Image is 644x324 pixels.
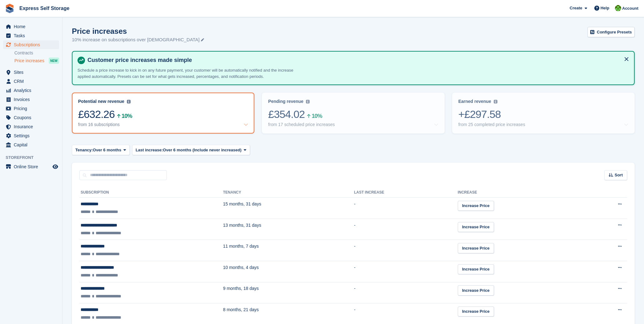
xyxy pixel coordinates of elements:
[262,93,444,134] a: Pending revenue £354.02 10% from 17 scheduled price increases
[75,147,93,153] span: Tenancy:
[570,5,582,11] span: Create
[17,3,72,13] a: Express Self Storage
[79,188,223,198] th: Subscription
[72,27,204,35] h1: Price increases
[14,162,51,171] span: Online Store
[3,131,59,140] a: menu
[458,285,494,296] a: Increase Price
[622,5,638,12] span: Account
[3,140,59,149] a: menu
[49,58,59,64] div: NEW
[354,219,458,240] td: -
[268,122,335,127] div: from 17 scheduled price increases
[78,122,120,127] div: from 16 subscriptions
[14,58,44,64] span: Price increases
[14,40,51,49] span: Subscriptions
[3,122,59,131] a: menu
[587,27,635,37] a: Configure Presets
[3,40,59,49] a: menu
[122,114,132,118] div: 10%
[615,172,623,178] span: Sort
[72,145,130,155] button: Tenancy: Over 6 months
[14,68,51,77] span: Sites
[78,108,248,121] div: £632.26
[458,122,525,127] div: from 25 completed price increases
[458,222,494,232] a: Increase Price
[223,201,261,206] span: 15 months, 31 days
[494,100,497,104] img: icon-info-grey-7440780725fd019a000dd9b08b2336e03edf1995a4989e88bcd33f0948082b44.svg
[268,108,438,121] div: £354.02
[14,113,51,122] span: Coupons
[354,282,458,303] td: -
[52,163,59,170] a: Preview store
[136,147,163,153] span: Last increase:
[3,162,59,171] a: menu
[458,306,494,317] a: Increase Price
[5,4,14,13] img: stora-icon-8386f47178a22dfd0bd8f6a31ec36ba5ce8667c1dd55bd0f319d3a0aa187defe.svg
[458,188,582,198] th: Increase
[3,22,59,31] a: menu
[127,100,131,104] img: icon-info-grey-7440780725fd019a000dd9b08b2336e03edf1995a4989e88bcd33f0948082b44.svg
[268,99,303,104] div: Pending revenue
[354,198,458,219] td: -
[3,68,59,77] a: menu
[14,140,51,149] span: Capital
[14,57,59,64] a: Price increases NEW
[72,36,204,43] p: 10% increase on subscriptions over [DEMOGRAPHIC_DATA]
[163,147,241,153] span: Over 6 months (Include never increased)
[223,307,259,312] span: 8 months, 21 days
[132,145,250,155] button: Last increase: Over 6 months (Include never increased)
[615,5,621,11] img: Sonia Shah
[85,57,629,64] h4: Customer price increases made simple
[3,104,59,113] a: menu
[458,99,491,104] div: Earned revenue
[458,243,494,253] a: Increase Price
[93,147,121,153] span: Over 6 months
[14,122,51,131] span: Insurance
[3,86,59,95] a: menu
[306,100,310,104] img: icon-info-grey-7440780725fd019a000dd9b08b2336e03edf1995a4989e88bcd33f0948082b44.svg
[14,77,51,86] span: CRM
[77,67,296,79] p: Schedule a price increase to kick in on any future payment, your customer will be automatically n...
[14,50,59,56] a: Contracts
[3,113,59,122] a: menu
[72,93,254,134] a: Potential new revenue £632.26 10% from 16 subscriptions
[3,31,59,40] a: menu
[312,114,322,118] div: 10%
[14,95,51,104] span: Invoices
[3,77,59,86] a: menu
[354,188,458,198] th: Last increase
[223,223,261,228] span: 13 months, 31 days
[223,188,354,198] th: Tenancy
[3,95,59,104] a: menu
[601,5,609,11] span: Help
[14,22,51,31] span: Home
[458,264,494,275] a: Increase Price
[6,154,62,161] span: Storefront
[223,244,259,249] span: 11 months, 7 days
[14,131,51,140] span: Settings
[14,86,51,95] span: Analytics
[354,240,458,261] td: -
[14,104,51,113] span: Pricing
[223,286,259,291] span: 9 months, 18 days
[354,261,458,282] td: -
[14,31,51,40] span: Tasks
[223,265,259,270] span: 10 months, 4 days
[458,108,628,121] div: +£297.58
[458,201,494,211] a: Increase Price
[452,93,635,134] a: Earned revenue +£297.58 from 25 completed price increases
[78,99,124,104] div: Potential new revenue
